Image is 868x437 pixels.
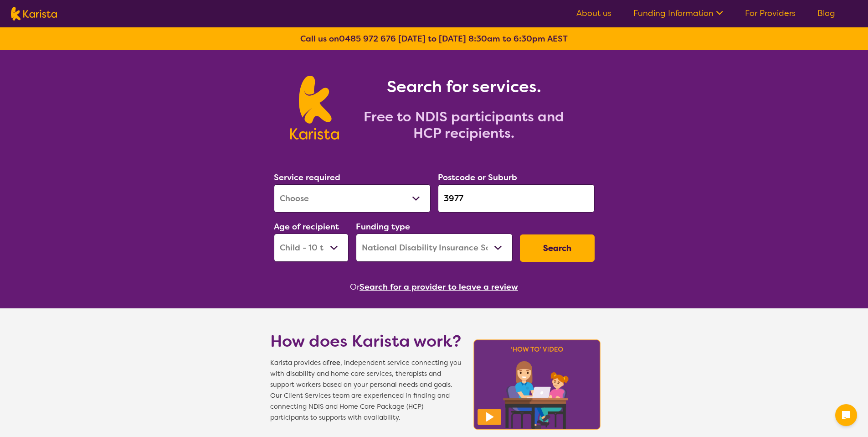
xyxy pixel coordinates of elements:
[270,330,462,352] h1: How does Karista work?
[576,8,611,19] a: About us
[327,359,340,367] b: free
[350,109,578,141] h2: Free to NDIS participants and HCP recipients.
[274,172,340,183] label: Service required
[438,184,595,213] input: Type
[339,33,396,44] a: 0485 972 676
[270,358,462,423] span: Karista provides a , independent service connecting you with disability and home care services, t...
[745,8,796,19] a: For Providers
[300,33,568,44] b: Call us on [DATE] to [DATE] 8:30am to 6:30pm AEST
[350,76,578,98] h1: Search for services.
[438,172,517,183] label: Postcode or Suburb
[290,76,339,140] img: Karista logo
[11,7,57,21] img: Karista logo
[274,221,339,232] label: Age of recipient
[633,8,723,19] a: Funding Information
[520,234,595,262] button: Search
[356,221,410,232] label: Funding type
[471,337,604,432] img: Karista video
[350,280,360,294] span: Or
[817,8,835,19] a: Blog
[360,280,518,294] button: Search for a provider to leave a review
